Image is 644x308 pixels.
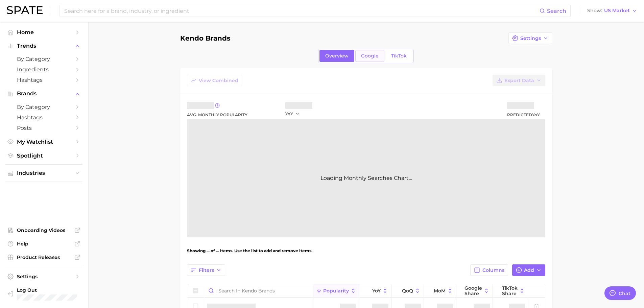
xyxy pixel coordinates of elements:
span: Google Share [464,285,482,296]
img: SPATE [7,6,43,14]
span: Filters [199,267,214,273]
span: Popularity [323,288,349,293]
a: Hashtags [5,75,82,85]
a: My Watchlist [5,137,82,147]
button: Settings [508,32,552,44]
span: Show [587,9,602,13]
button: YoY [285,111,300,117]
span: Onboarding Videos [17,227,71,233]
span: US Market [604,9,630,13]
span: Overview [325,53,349,59]
button: Export Data [493,75,545,86]
a: Help [5,239,82,249]
span: Columns [482,267,504,273]
button: Popularity [313,284,359,298]
a: Google [355,50,384,62]
span: Search [547,8,566,14]
h1: Kendo Brands [180,34,231,42]
div: Loading Monthly Searches Chart... [187,119,545,237]
span: Brands [17,91,71,97]
a: Product Releases [5,252,82,262]
a: Spotlight [5,150,82,161]
span: TikTok [391,53,407,59]
button: Brands [5,89,82,99]
button: MoM [424,284,456,298]
span: Help [17,241,71,247]
span: Settings [520,35,541,41]
span: Spotlight [17,152,71,159]
a: Log out. Currently logged in with e-mail jessica.barrett@kendobrands.com. [5,285,82,303]
div: Avg. Monthly Popularity [187,111,247,119]
span: MoM [434,288,446,293]
span: Hashtags [17,77,71,83]
span: by Category [17,56,71,62]
span: Predicted [507,111,540,119]
div: Showing ... of ... items. Use the list to add and remove items. [187,241,545,260]
span: TikTok Share [502,285,518,296]
a: Ingredients [5,64,82,75]
span: YoY [372,288,381,293]
button: Industries [5,168,82,178]
span: Trends [17,43,71,49]
input: Search in Kendo Brands [204,284,313,297]
button: YoY [359,284,391,298]
button: Google Share [456,284,493,298]
span: QoQ [402,288,413,293]
span: Hashtags [17,114,71,121]
span: Product Releases [17,254,71,260]
input: Search here for a brand, industry, or ingredient [64,5,540,17]
a: by Category [5,102,82,112]
button: Trends [5,41,82,51]
a: Overview [319,50,354,62]
button: Add [512,264,545,276]
span: Posts [17,125,71,131]
button: View Combined [187,75,242,86]
span: YoY [532,112,540,117]
a: Hashtags [5,112,82,123]
a: Home [5,27,82,38]
span: Add [524,267,534,273]
span: Industries [17,170,71,176]
button: Filters [187,264,225,276]
span: Settings [17,274,71,280]
span: by Category [17,104,71,110]
button: TikTok Share [493,284,528,298]
button: ShowUS Market [586,6,639,15]
span: Export Data [504,78,534,84]
span: Ingredients [17,66,71,73]
span: My Watchlist [17,139,71,145]
span: YoY [285,111,293,117]
a: TikTok [385,50,412,62]
a: Onboarding Videos [5,225,82,235]
span: Google [361,53,379,59]
span: View Combined [199,78,238,84]
button: QoQ [391,284,424,298]
span: Home [17,29,71,35]
span: Log Out [17,287,98,293]
a: Settings [5,271,82,282]
a: by Category [5,54,82,64]
button: Columns [470,264,508,276]
a: Posts [5,123,82,133]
